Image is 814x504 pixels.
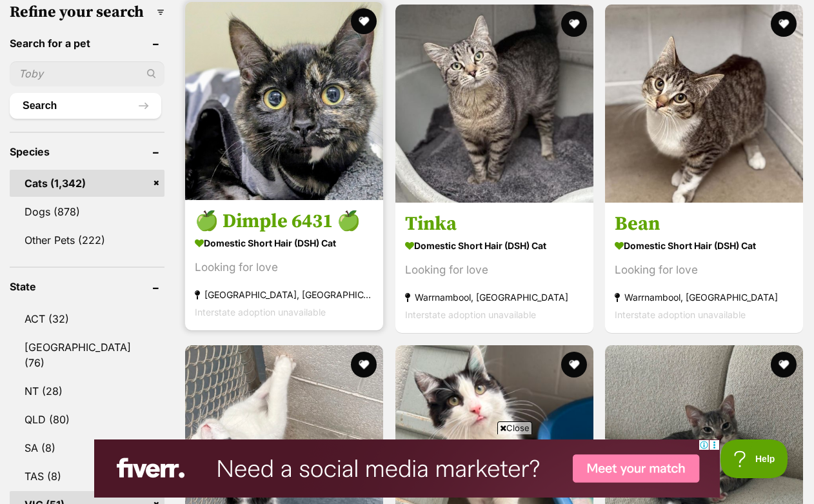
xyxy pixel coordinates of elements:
input: Toby [10,61,164,86]
a: ACT (32) [10,305,164,332]
button: favourite [771,352,797,378]
img: 🍏 Dimple 6431 🍏 - Domestic Short Hair (DSH) Cat [185,2,383,200]
button: favourite [561,352,586,378]
strong: Warrnambool, [GEOGRAPHIC_DATA] [615,288,793,306]
button: favourite [351,8,377,34]
button: favourite [561,11,586,37]
a: Bean Domestic Short Hair (DSH) Cat Looking for love Warrnambool, [GEOGRAPHIC_DATA] Interstate ado... [605,202,803,333]
header: State [10,281,164,292]
span: Interstate adoption unavailable [615,309,746,320]
img: Tinka - Domestic Short Hair (DSH) Cat [395,5,593,203]
strong: [GEOGRAPHIC_DATA], [GEOGRAPHIC_DATA] [195,286,373,303]
button: favourite [771,11,797,37]
button: favourite [351,352,377,378]
strong: Domestic Short Hair (DSH) Cat [195,234,373,252]
header: Search for a pet [10,37,164,49]
a: Tinka Domestic Short Hair (DSH) Cat Looking for love Warrnambool, [GEOGRAPHIC_DATA] Interstate ad... [395,202,593,333]
button: Search [10,93,161,119]
strong: Warrnambool, [GEOGRAPHIC_DATA] [405,288,584,306]
iframe: Help Scout Beacon - Open [720,439,788,478]
a: Other Pets (222) [10,227,164,254]
a: 🍏 Dimple 6431 🍏 Domestic Short Hair (DSH) Cat Looking for love [GEOGRAPHIC_DATA], [GEOGRAPHIC_DAT... [185,199,383,330]
span: Close [497,421,532,434]
strong: Domestic Short Hair (DSH) Cat [405,236,584,255]
strong: Domestic Short Hair (DSH) Cat [615,236,793,255]
a: Cats (1,342) [10,170,164,197]
h3: Refine your search [10,3,164,21]
a: QLD (80) [10,406,164,433]
h3: 🍏 Dimple 6431 🍏 [195,209,373,234]
iframe: Advertisement [94,439,720,498]
a: TAS (8) [10,463,164,490]
div: Looking for love [615,261,793,279]
div: Looking for love [195,259,373,276]
div: Looking for love [405,261,584,279]
a: Dogs (878) [10,198,164,225]
a: NT (28) [10,378,164,405]
img: Bean - Domestic Short Hair (DSH) Cat [605,5,803,203]
h3: Bean [615,212,793,236]
header: Species [10,146,164,157]
span: Interstate adoption unavailable [405,309,536,320]
a: [GEOGRAPHIC_DATA] (76) [10,334,164,376]
a: SA (8) [10,434,164,461]
h3: Tinka [405,212,584,236]
span: Interstate adoption unavailable [195,307,326,318]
